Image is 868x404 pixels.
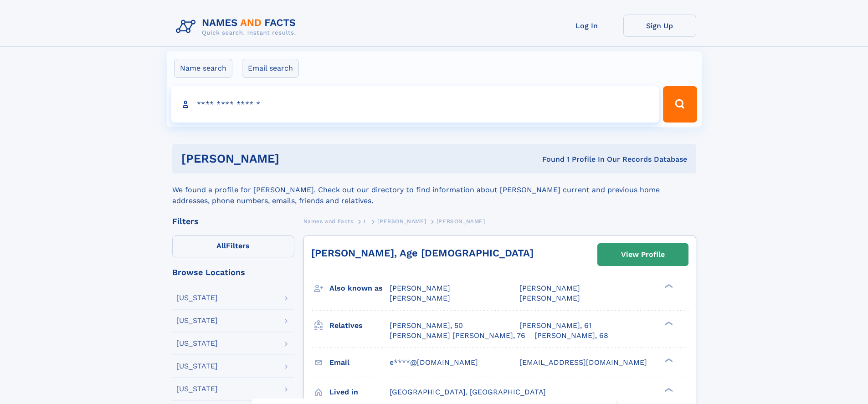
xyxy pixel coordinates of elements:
[663,320,673,326] div: ❯
[242,59,299,78] label: Email search
[176,294,218,302] div: [US_STATE]
[171,86,659,123] input: search input
[176,340,218,347] div: [US_STATE]
[329,384,390,400] h3: Lived in
[377,218,426,225] span: [PERSON_NAME]
[390,321,463,331] a: [PERSON_NAME], 50
[663,283,673,289] div: ❯
[519,358,647,367] span: [EMAIL_ADDRESS][DOMAIN_NAME]
[364,218,367,225] span: L
[623,15,696,37] a: Sign Up
[411,154,687,164] div: Found 1 Profile In Our Records Database
[437,218,485,225] span: [PERSON_NAME]
[311,247,534,259] a: [PERSON_NAME], Age [DEMOGRAPHIC_DATA]
[390,294,450,302] span: [PERSON_NAME]
[663,86,697,123] button: Search Button
[390,284,450,292] span: [PERSON_NAME]
[329,318,390,333] h3: Relatives
[172,174,696,206] div: We found a profile for [PERSON_NAME]. Check out our directory to find information about [PERSON_N...
[519,284,580,292] span: [PERSON_NAME]
[172,235,294,257] label: Filters
[663,357,673,363] div: ❯
[519,294,580,302] span: [PERSON_NAME]
[216,241,226,250] span: All
[364,215,367,227] a: L
[621,244,665,265] div: View Profile
[329,281,390,296] h3: Also known as
[598,244,688,266] a: View Profile
[176,363,218,370] div: [US_STATE]
[172,217,294,225] div: Filters
[550,15,623,37] a: Log In
[519,321,591,331] a: [PERSON_NAME], 61
[329,355,390,370] h3: Email
[663,387,673,393] div: ❯
[390,388,546,396] span: [GEOGRAPHIC_DATA], [GEOGRAPHIC_DATA]
[377,215,426,227] a: [PERSON_NAME]
[303,215,354,227] a: Names and Facts
[390,331,525,341] a: [PERSON_NAME] [PERSON_NAME], 76
[534,331,608,341] a: [PERSON_NAME], 68
[174,59,232,78] label: Name search
[172,15,303,39] img: Logo Names and Facts
[176,385,218,393] div: [US_STATE]
[176,317,218,324] div: [US_STATE]
[181,153,411,164] h1: [PERSON_NAME]
[172,268,294,276] div: Browse Locations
